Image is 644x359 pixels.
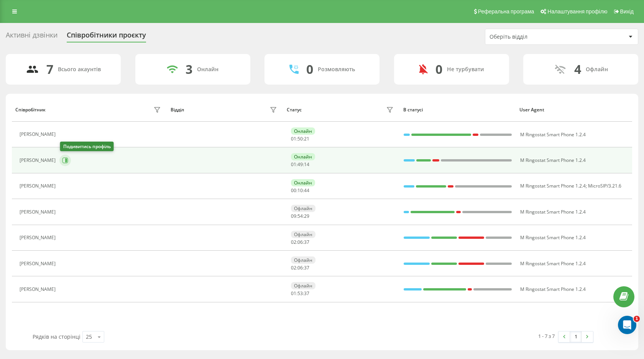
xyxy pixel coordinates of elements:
div: : : [291,291,309,296]
div: 4 [574,62,581,77]
span: Рядків на сторінці [33,333,80,340]
span: 06 [297,239,303,245]
span: M Ringostat Smart Phone 1.2.4 [520,286,586,292]
a: 1 [570,331,582,342]
span: M Ringostat Smart Phone 1.2.4 [520,157,586,163]
div: Онлайн [291,153,315,160]
div: Онлайн [197,66,219,73]
div: : : [291,240,309,245]
span: 44 [304,187,309,194]
span: M Ringostat Smart Phone 1.2.4 [520,209,586,215]
div: Подивитись профіль [60,142,114,151]
span: 49 [297,161,303,168]
span: Реферальна програма [478,8,534,15]
div: Активні дзвінки [6,31,58,43]
span: M Ringostat Smart Phone 1.2.4 [520,183,586,189]
div: Оберіть відділ [490,34,581,40]
span: 09 [291,213,296,219]
div: : : [291,136,309,142]
div: Розмовляють [318,66,355,73]
div: Не турбувати [447,66,484,73]
div: Офлайн [291,205,315,212]
div: : : [291,188,309,193]
div: Співробітник [15,107,46,113]
div: Онлайн [291,179,315,186]
div: User Agent [519,107,629,113]
div: [PERSON_NAME] [20,261,58,266]
div: Відділ [171,107,184,113]
span: 01 [291,135,296,142]
div: В статусі [403,107,513,113]
span: 14 [304,161,309,168]
span: 10 [297,187,303,194]
span: 37 [304,290,309,297]
span: 37 [304,264,309,271]
span: Налаштування профілю [547,8,607,15]
div: 3 [186,62,192,77]
div: Офлайн [291,256,315,264]
div: Офлайн [586,66,608,73]
span: 54 [297,213,303,219]
span: 37 [304,239,309,245]
span: M Ringostat Smart Phone 1.2.4 [520,131,586,138]
div: [PERSON_NAME] [20,209,58,215]
div: 1 - 7 з 7 [538,332,555,340]
div: [PERSON_NAME] [20,132,58,137]
span: 02 [291,264,296,271]
span: 21 [304,135,309,142]
div: [PERSON_NAME] [20,287,58,292]
div: Співробітники проєкту [67,31,146,43]
span: M Ringostat Smart Phone 1.2.4 [520,234,586,241]
span: 01 [291,290,296,297]
div: [PERSON_NAME] [20,158,58,163]
div: [PERSON_NAME] [20,235,58,240]
span: 50 [297,135,303,142]
span: 01 [291,161,296,168]
div: Офлайн [291,282,315,289]
span: Вихід [620,8,634,15]
div: 0 [435,62,442,77]
div: [PERSON_NAME] [20,183,58,189]
div: : : [291,162,309,167]
iframe: Intercom live chat [618,316,636,334]
span: 53 [297,290,303,297]
div: 25 [86,333,92,341]
span: 1 [634,316,640,322]
div: Офлайн [291,231,315,238]
div: : : [291,214,309,219]
div: 7 [46,62,53,77]
span: 29 [304,213,309,219]
div: 0 [306,62,313,77]
span: 00 [291,187,296,194]
div: : : [291,265,309,271]
div: Всього акаунтів [58,66,101,73]
span: M Ringostat Smart Phone 1.2.4 [520,260,586,267]
span: 02 [291,239,296,245]
span: MicroSIP/3.21.6 [588,183,621,189]
div: Онлайн [291,127,315,135]
span: 06 [297,264,303,271]
div: Статус [287,107,302,113]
